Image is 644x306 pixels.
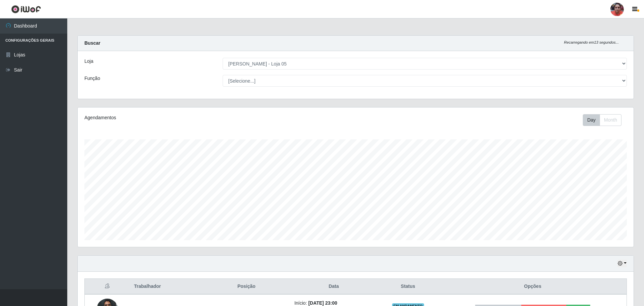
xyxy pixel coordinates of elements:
[439,279,627,295] th: Opções
[583,114,600,126] button: Day
[11,5,41,13] img: CoreUI Logo
[583,114,621,126] div: First group
[84,40,100,46] strong: Buscar
[308,300,337,306] time: [DATE] 23:00
[377,279,439,295] th: Status
[84,114,305,121] div: Agendamentos
[202,279,290,295] th: Posição
[84,58,93,65] label: Loja
[564,40,619,44] i: Recarregando em 13 segundos...
[583,114,627,126] div: Toolbar with button groups
[290,279,377,295] th: Data
[600,114,621,126] button: Month
[130,279,202,295] th: Trabalhador
[84,75,100,82] label: Função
